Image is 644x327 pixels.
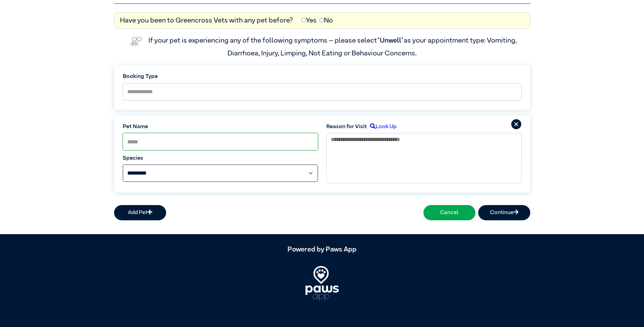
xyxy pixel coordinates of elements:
[306,266,339,301] img: PawsApp
[301,18,306,23] input: Yes
[319,15,333,26] label: No
[326,123,367,131] label: Reason for Visit
[377,37,404,44] span: “Unwell”
[478,205,530,220] button: Continue
[301,15,317,26] label: Yes
[148,37,518,56] label: If your pet is experiencing any of the following symptoms – please select as your appointment typ...
[123,154,318,162] label: Species
[120,15,293,26] label: Have you been to Greencross Vets with any pet before?
[423,205,475,220] button: Cancel
[123,72,522,81] label: Booking Type
[367,123,396,131] label: Look Up
[123,123,318,131] label: Pet Name
[319,18,324,23] input: No
[114,245,530,254] h5: Powered by Paws App
[128,34,144,48] img: vet
[114,205,166,220] button: Add Pet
